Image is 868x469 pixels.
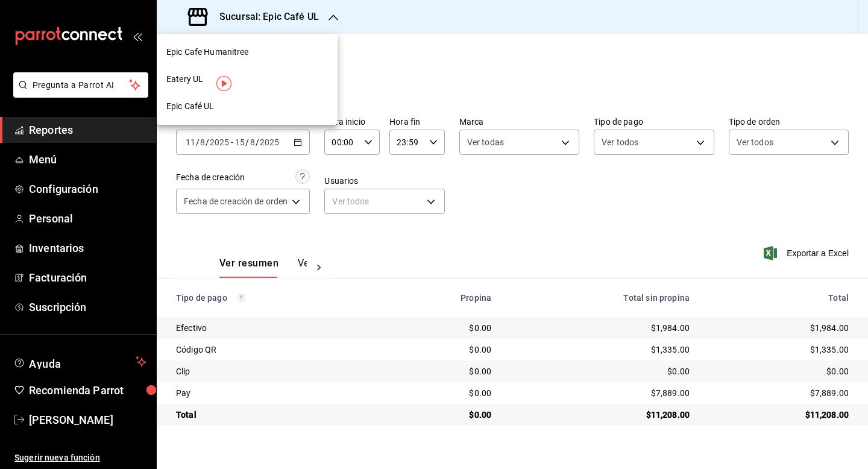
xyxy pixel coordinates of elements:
[166,46,249,58] span: Epic Cafe Humanitree
[216,76,231,91] img: Tooltip marker
[157,93,338,120] div: Epic Café UL
[157,66,338,93] div: Eatery UL
[157,39,338,66] div: Epic Cafe Humanitree
[166,100,215,113] span: Epic Café UL
[166,73,203,86] span: Eatery UL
